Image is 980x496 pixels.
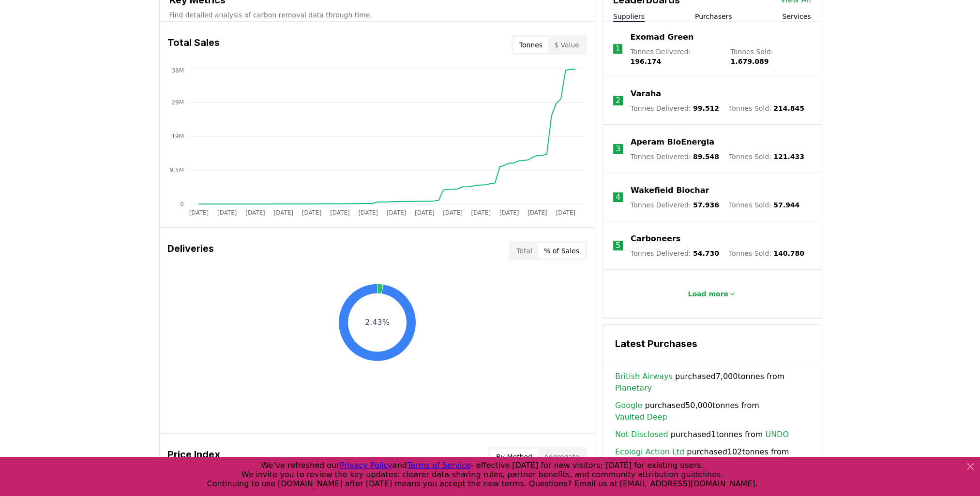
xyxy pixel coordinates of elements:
[538,449,585,465] button: Aggregate
[358,209,378,216] tspan: [DATE]
[631,200,719,210] p: Tonnes Delivered :
[615,382,652,394] a: Planetary
[167,447,220,467] h3: Price Index
[729,200,799,210] p: Tonnes Sold :
[245,209,265,216] tspan: [DATE]
[680,284,744,304] button: Load more
[171,99,184,106] tspan: 29M
[688,289,728,299] p: Load more
[511,243,538,259] button: Total
[615,400,642,411] a: Google
[631,88,661,100] a: Varaha
[730,47,811,66] p: Tonnes Sold :
[631,152,719,161] p: Tonnes Delivered :
[615,411,667,423] a: Vaulted Deep
[630,31,694,43] a: Exomad Green
[765,429,789,440] a: UNDO
[169,10,585,20] p: Find detailed analysis of carbon removal data through time.
[693,104,719,112] span: 99.512
[773,249,804,257] span: 140.780
[217,209,237,216] tspan: [DATE]
[631,233,680,245] a: Carboneers
[630,47,721,66] p: Tonnes Delivered :
[616,95,620,106] p: 2
[631,103,719,113] p: Tonnes Delivered :
[615,336,809,351] h3: Latest Purchases
[631,136,714,148] a: Aperam BioEnergia
[615,429,789,440] span: purchased 1 tonnes from
[693,201,719,209] span: 57.936
[538,243,585,259] button: % of Sales
[613,12,645,21] button: Suppliers
[330,209,350,216] tspan: [DATE]
[302,209,321,216] tspan: [DATE]
[167,241,214,261] h3: Deliveries
[171,67,184,74] tspan: 38M
[616,240,620,251] p: 5
[773,104,804,112] span: 214.845
[490,449,538,465] button: By Method
[171,133,184,140] tspan: 19M
[180,201,184,207] tspan: 0
[729,248,804,258] p: Tonnes Sold :
[615,43,620,55] p: 1
[782,12,811,21] button: Services
[528,209,547,216] tspan: [DATE]
[729,103,804,113] p: Tonnes Sold :
[189,209,209,216] tspan: [DATE]
[386,209,406,216] tspan: [DATE]
[615,429,668,440] a: Not Disclosed
[415,209,435,216] tspan: [DATE]
[631,248,719,258] p: Tonnes Delivered :
[773,153,804,160] span: 121.433
[169,167,183,174] tspan: 9.5M
[167,35,220,55] h3: Total Sales
[548,37,585,53] button: $ Value
[729,152,804,161] p: Tonnes Sold :
[615,371,673,382] a: British Airways
[556,209,575,216] tspan: [DATE]
[630,58,661,65] span: 196.174
[615,371,809,394] span: purchased 7,000 tonnes from
[616,143,620,155] p: 3
[616,191,620,203] p: 4
[773,201,799,209] span: 57.944
[443,209,463,216] tspan: [DATE]
[365,318,390,327] text: 2.43%
[631,185,709,196] a: Wakefield Biochar
[513,37,548,53] button: Tonnes
[499,209,519,216] tspan: [DATE]
[471,209,491,216] tspan: [DATE]
[615,400,809,423] span: purchased 50,000 tonnes from
[615,446,684,458] a: Ecologi Action Ltd
[615,446,809,469] span: purchased 102 tonnes from
[273,209,293,216] tspan: [DATE]
[695,12,732,21] button: Purchasers
[730,58,769,65] span: 1.679.089
[693,153,719,160] span: 89.548
[693,249,719,257] span: 54.730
